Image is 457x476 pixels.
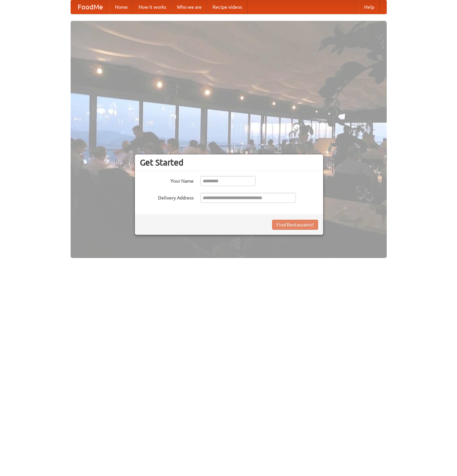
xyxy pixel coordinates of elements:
[71,0,110,14] a: FoodMe
[172,0,207,14] a: Who we are
[133,0,172,14] a: How it works
[110,0,133,14] a: Home
[272,220,318,230] button: Find Restaurants!
[140,176,194,184] label: Your Name
[207,0,247,14] a: Recipe videos
[359,0,380,14] a: Help
[140,193,194,201] label: Delivery Address
[140,157,318,168] h3: Get Started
